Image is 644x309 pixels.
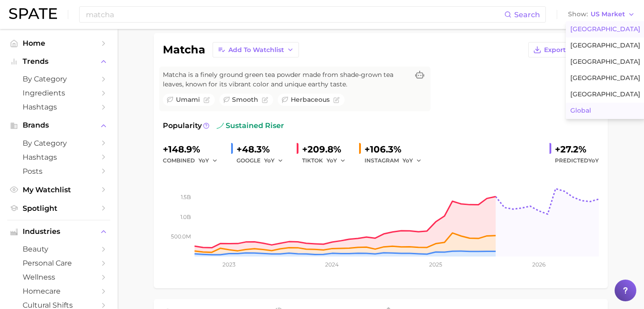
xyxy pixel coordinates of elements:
[402,155,422,166] button: YoY
[555,142,599,157] div: +27.2%
[199,155,218,166] button: YoY
[327,157,337,164] span: YoY
[327,155,346,166] button: YoY
[514,10,540,19] span: Search
[223,261,236,268] tspan: 2023
[23,75,95,83] span: by Category
[23,167,95,176] span: Posts
[163,142,224,157] div: +148.9%
[163,120,202,131] span: Popularity
[163,155,224,166] div: combined
[7,36,110,50] a: Home
[7,100,110,114] a: Hashtags
[237,155,289,166] div: GOOGLE
[237,142,289,157] div: +48.3%
[264,157,275,164] span: YoY
[429,261,442,268] tspan: 2025
[566,9,637,20] button: ShowUS Market
[7,225,110,238] button: Industries
[570,25,640,33] span: [GEOGRAPHIC_DATA]
[568,12,588,17] span: Show
[23,39,95,48] span: Home
[23,287,95,295] span: homecare
[204,97,210,103] button: Flag as miscategorized or irrelevant
[7,55,110,68] button: Trends
[23,89,95,97] span: Ingredients
[365,142,428,157] div: +106.3%
[528,42,599,57] button: Export Data
[217,120,284,131] span: sustained riser
[23,153,95,162] span: Hashtags
[23,259,95,267] span: personal care
[7,72,110,86] a: by Category
[570,74,640,82] span: [GEOGRAPHIC_DATA]
[570,58,640,66] span: [GEOGRAPHIC_DATA]
[7,183,110,197] a: My Watchlist
[163,44,205,55] h1: matcha
[23,185,95,194] span: My Watchlist
[232,95,258,105] span: smooth
[555,155,599,166] span: Predicted
[264,155,284,166] button: YoY
[7,256,110,270] a: personal care
[23,228,95,236] span: Industries
[23,204,95,213] span: Spotlight
[23,57,95,66] span: Trends
[163,70,409,89] span: Matcha is a finely ground green tea powder made from shade-grown tea leaves, known for its vibran...
[7,284,110,298] a: homecare
[176,95,200,105] span: umami
[291,95,330,105] span: herbaceous
[7,164,110,178] a: Posts
[23,121,95,129] span: Brands
[532,261,545,268] tspan: 2026
[23,245,95,253] span: beauty
[213,42,299,57] button: Add to Watchlist
[217,122,224,129] img: sustained riser
[302,155,352,166] div: TIKTOK
[23,139,95,147] span: by Category
[591,12,625,17] span: US Market
[7,119,110,132] button: Brands
[325,261,339,268] tspan: 2024
[7,86,110,100] a: Ingredients
[7,150,110,164] a: Hashtags
[23,273,95,281] span: wellness
[570,90,640,98] span: [GEOGRAPHIC_DATA]
[7,270,110,284] a: wellness
[9,8,57,19] img: SPATE
[302,142,352,157] div: +209.8%
[588,157,599,164] span: YoY
[402,157,413,164] span: YoY
[570,107,591,114] span: Global
[23,103,95,111] span: Hashtags
[262,97,268,103] button: Flag as miscategorized or irrelevant
[199,157,209,164] span: YoY
[544,46,584,54] span: Export Data
[365,155,428,166] div: INSTAGRAM
[85,7,504,22] input: Search here for a brand, industry, or ingredient
[333,97,340,103] button: Flag as miscategorized or irrelevant
[7,242,110,256] a: beauty
[7,136,110,150] a: by Category
[7,201,110,215] a: Spotlight
[228,46,284,54] span: Add to Watchlist
[570,42,640,49] span: [GEOGRAPHIC_DATA]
